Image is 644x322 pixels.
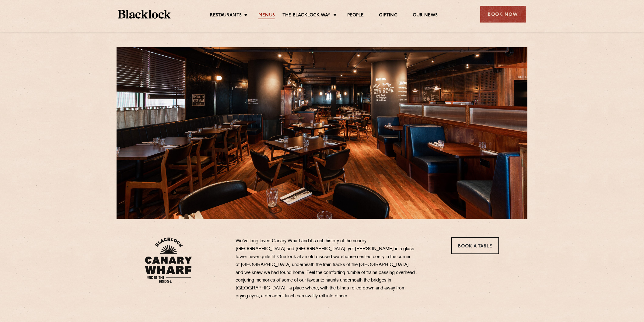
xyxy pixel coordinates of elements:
[145,237,192,283] img: BL_CW_Logo_Website.svg
[258,12,275,19] a: Menus
[236,237,415,300] p: We’ve long loved Canary Wharf and it's rich history of the nearby [GEOGRAPHIC_DATA] and [GEOGRAPH...
[282,12,331,19] a: The Blacklock Way
[413,12,438,19] a: Our News
[210,12,242,19] a: Restaurants
[348,12,364,19] a: People
[379,12,397,19] a: Gifting
[480,6,526,23] div: Book Now
[451,237,499,254] a: Book a Table
[118,10,171,19] img: BL_Textured_Logo-footer-cropped.svg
